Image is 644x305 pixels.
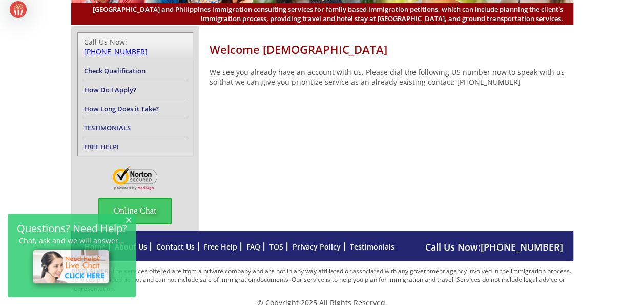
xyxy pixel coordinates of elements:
a: FREE HELP! [84,142,119,151]
h1: Welcome [DEMOGRAPHIC_DATA] [210,42,573,57]
span: Online Chat [98,198,172,224]
a: Privacy Policy [293,242,341,252]
a: [PHONE_NUMBER] [481,241,563,253]
p: : The services offered are from a private company and are not in any way affiliated or associated... [71,266,573,293]
a: How Long Does it Take? [84,104,159,113]
span: [GEOGRAPHIC_DATA] and Philippines immigration consulting services for family based immigration pe... [81,5,563,23]
a: Free Help [204,242,237,252]
img: live-chat-icon.png [28,245,116,290]
a: Check Qualification [84,66,146,75]
a: TESTIMONIALS [84,123,131,132]
span: Call Us Now: [425,241,563,253]
h2: Questions? Need Help? [13,224,131,233]
div: Call Us Now: [84,37,186,56]
span: × [125,215,132,224]
a: Contact Us [156,242,195,252]
a: TOS [269,242,283,252]
a: [PHONE_NUMBER] [84,47,148,56]
p: We see you already have an account with us. Please dial the following US number now to speak with... [210,67,573,87]
a: Testimonials [350,242,394,252]
a: FAQ [246,242,260,252]
a: How Do I Apply? [84,85,136,94]
p: Chat, ask and we will answer... [13,236,131,245]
